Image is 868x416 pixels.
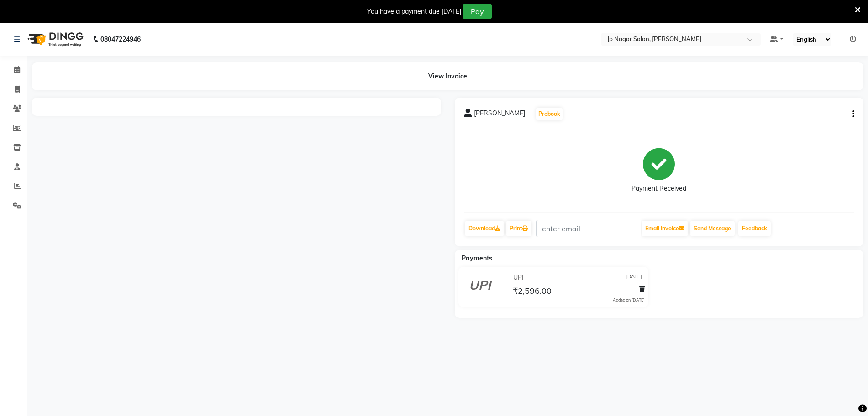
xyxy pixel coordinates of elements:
[513,273,524,282] span: UPI
[474,109,525,121] span: [PERSON_NAME]
[465,221,504,236] a: Download
[642,221,688,236] button: Email Invoice
[536,220,641,237] input: enter email
[690,221,735,236] button: Send Message
[631,184,686,193] div: Payment Received
[738,221,771,236] a: Feedback
[32,62,863,90] div: View Invoice
[506,221,531,236] a: Print
[367,7,461,16] div: You have a payment due [DATE]
[462,254,492,262] span: Payments
[463,4,492,19] button: Pay
[613,297,645,303] div: Added on [DATE]
[100,26,141,52] b: 08047224946
[23,26,86,52] img: logo
[626,273,642,282] span: [DATE]
[536,108,563,120] button: Prebook
[513,286,552,298] span: ₹2,596.00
